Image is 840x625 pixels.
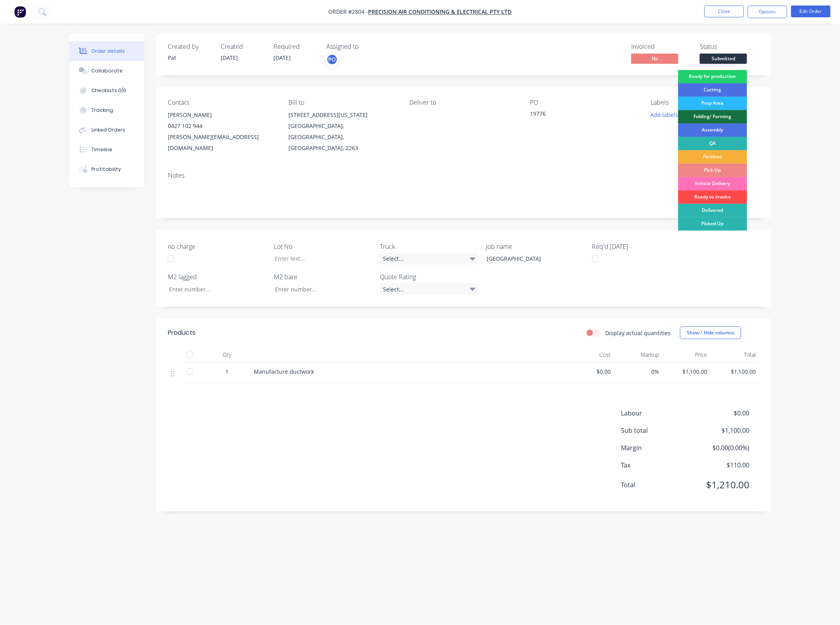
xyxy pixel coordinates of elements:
[254,368,314,375] span: Manufacture ductwork
[678,217,747,231] div: Picked Up
[409,99,517,106] div: Deliver to
[592,242,691,251] label: Req'd [DATE]
[631,43,690,50] div: Invoiced
[711,347,759,363] div: Total
[225,367,229,376] span: 1
[621,480,691,490] span: Total
[168,172,759,179] div: Notes
[569,367,611,376] span: $0.00
[274,272,372,282] label: M2 bare
[678,150,747,164] div: Finished
[566,347,614,363] div: Cost
[69,159,144,179] button: Profitability
[621,426,691,435] span: Sub total
[380,272,478,282] label: Quote Rating
[678,70,747,83] div: Ready for production
[614,347,663,363] div: Markup
[326,54,338,65] button: PO
[700,43,759,50] div: Status
[69,140,144,159] button: Timeline
[662,347,711,363] div: Price
[162,283,266,295] input: Enter number...
[530,109,628,121] div: 19776
[288,99,396,106] div: Bill to
[168,109,276,121] div: [PERSON_NAME]
[273,43,317,50] div: Required
[700,54,747,63] span: Submitted
[678,164,747,177] div: Pick Up
[748,6,787,18] button: Options
[268,283,372,295] input: Enter number...
[168,132,276,154] div: [PERSON_NAME][EMAIL_ADDRESS][DOMAIN_NAME]
[678,83,747,97] div: Cutting
[605,329,671,337] label: Display actual quantities
[221,43,264,50] div: Created
[203,347,251,363] div: Qty
[678,137,747,150] div: QA
[168,242,266,251] label: no charge
[368,8,512,16] a: Precision Air Conditioning & Electrical Pty Ltd
[91,48,125,55] div: Order details
[617,367,660,376] span: 0%
[665,367,708,376] span: $1,100.00
[288,109,396,121] div: [STREET_ADDRESS][US_STATE]
[678,204,747,217] div: Delivered
[678,110,747,124] div: Folding/ Forming
[91,146,112,153] div: Timeline
[91,126,125,134] div: Linked Orders
[168,109,276,154] div: [PERSON_NAME]0427 102 944[PERSON_NAME][EMAIL_ADDRESS][DOMAIN_NAME]
[380,253,478,265] div: Select...
[691,443,749,453] span: $0.00 ( 0.00 %)
[274,242,372,251] label: Lot No
[69,41,144,61] button: Order details
[380,283,478,295] div: Select...
[326,43,405,50] div: Assigned to
[168,272,266,282] label: M2 lagged
[480,253,579,264] div: [GEOGRAPHIC_DATA]
[678,124,747,137] div: Assembly
[651,99,759,106] div: Labels
[621,460,691,470] span: Tax
[168,43,211,50] div: Created by
[221,54,238,61] span: [DATE]
[704,6,744,17] button: Close
[680,326,741,339] button: Show / Hide columns
[678,191,747,204] div: Ready to invoice
[168,54,211,62] div: Pat
[621,408,691,418] span: Labour
[288,121,396,154] div: [GEOGRAPHIC_DATA], [GEOGRAPHIC_DATA], [GEOGRAPHIC_DATA], 2263
[621,443,691,453] span: Margin
[69,81,144,100] button: Checklists 0/0
[631,54,678,63] span: No
[288,109,396,154] div: [STREET_ADDRESS][US_STATE][GEOGRAPHIC_DATA], [GEOGRAPHIC_DATA], [GEOGRAPHIC_DATA], 2263
[91,67,123,74] div: Collaborate
[91,107,113,114] div: Tracking
[91,87,126,94] div: Checklists 0/0
[329,8,368,16] span: Order #2804 -
[691,426,749,435] span: $1,100.00
[14,6,26,18] img: Factory
[380,242,478,251] label: Truck
[691,408,749,418] span: $0.00
[168,121,276,132] div: 0427 102 944
[691,460,749,470] span: $110.00
[168,328,195,338] div: Products
[791,6,831,17] button: Edit Order
[691,478,749,492] span: $1,210.00
[273,54,291,61] span: [DATE]
[91,166,121,173] div: Profitability
[678,177,747,191] div: Vehicle Delivery
[714,367,756,376] span: $1,100.00
[530,99,638,106] div: PO
[69,61,144,81] button: Collaborate
[168,99,276,106] div: Contact
[646,109,682,120] button: Add labels
[700,54,747,65] button: Submitted
[69,120,144,140] button: Linked Orders
[69,100,144,120] button: Tracking
[486,242,585,251] label: Job name
[678,97,747,110] div: Prep Area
